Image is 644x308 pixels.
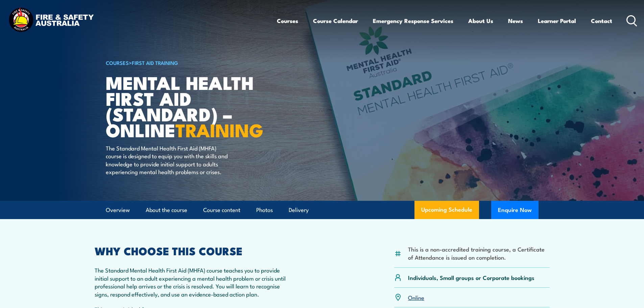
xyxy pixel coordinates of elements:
[289,201,309,219] a: Delivery
[373,12,453,30] a: Emergency Response Services
[414,201,479,219] a: Upcoming Schedule
[95,266,292,298] p: The Standard Mental Health First Aid (MHFA) course teaches you to provide initial support to an a...
[408,293,424,301] a: Online
[468,12,493,30] a: About Us
[132,59,178,66] a: First Aid Training
[106,59,129,66] a: COURSES
[508,12,523,30] a: News
[408,274,534,281] p: Individuals, Small groups or Corporate bookings
[313,12,358,30] a: Course Calendar
[203,201,240,219] a: Course content
[106,58,273,67] h6: >
[106,144,229,176] p: The Standard Mental Health First Aid (MHFA) course is designed to equip you with the skills and k...
[277,12,298,30] a: Courses
[146,201,187,219] a: About the course
[538,12,576,30] a: Learner Portal
[408,245,550,261] li: This is a non-accredited training course, a Certificate of Attendance is issued on completion.
[256,201,273,219] a: Photos
[95,246,292,255] h2: WHY CHOOSE THIS COURSE
[591,12,612,30] a: Contact
[175,115,263,143] strong: TRAINING
[491,201,539,219] button: Enquire Now
[106,74,273,138] h1: Mental Health First Aid (Standard) – Online
[106,201,130,219] a: Overview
